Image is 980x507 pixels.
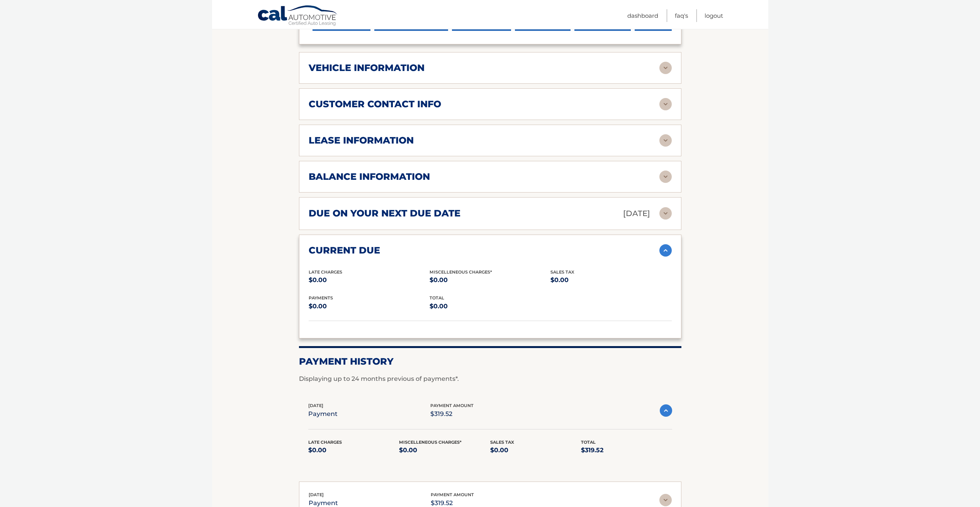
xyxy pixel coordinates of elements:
[309,62,425,74] h2: vehicle information
[308,445,399,456] p: $0.00
[659,62,672,74] img: accordion-rest.svg
[309,295,333,301] span: payments
[430,301,550,312] p: $0.00
[490,439,514,445] span: Sales Tax
[308,439,342,445] span: Late Charges
[399,439,462,445] span: Miscelleneous Charges*
[675,9,688,22] a: FAQ's
[490,445,581,456] p: $0.00
[309,492,324,497] span: [DATE]
[623,207,650,220] p: [DATE]
[257,5,338,27] a: Cal Automotive
[705,9,723,22] a: Logout
[309,245,380,256] h2: current due
[309,208,460,219] h2: due on your next due date
[308,409,338,419] p: payment
[430,269,492,275] span: Miscelleneous Charges*
[299,356,681,367] h2: Payment History
[659,98,672,110] img: accordion-rest.svg
[659,207,672,220] img: accordion-rest.svg
[430,275,550,286] p: $0.00
[659,244,672,257] img: accordion-active.svg
[309,275,430,286] p: $0.00
[309,301,430,312] p: $0.00
[659,134,672,147] img: accordion-rest.svg
[399,445,490,456] p: $0.00
[309,269,342,275] span: Late Charges
[550,269,574,275] span: Sales Tax
[627,9,658,22] a: Dashboard
[430,409,474,419] p: $319.52
[309,98,441,110] h2: customer contact info
[309,135,414,146] h2: lease information
[550,275,671,286] p: $0.00
[430,295,444,301] span: total
[581,445,672,456] p: $319.52
[659,171,672,183] img: accordion-rest.svg
[308,403,323,408] span: [DATE]
[299,374,681,384] p: Displaying up to 24 months previous of payments*.
[430,403,474,408] span: payment amount
[659,494,672,506] img: accordion-rest.svg
[581,439,596,445] span: Total
[431,492,474,497] span: payment amount
[309,171,430,183] h2: balance information
[660,404,672,417] img: accordion-active.svg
